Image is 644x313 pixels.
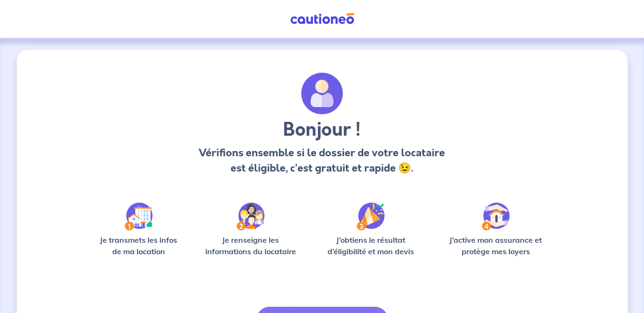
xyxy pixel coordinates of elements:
[317,234,425,257] p: J’obtiens le résultat d’éligibilité et mon devis
[125,203,153,230] img: /static/90a569abe86eec82015bcaae536bd8e6/Step-1.svg
[196,145,448,176] p: Vérifions ensemble si le dossier de votre locataire est éligible, c’est gratuit et rapide 😉.
[196,119,448,141] h3: Bonjour !
[440,234,551,257] p: J’active mon assurance et protège mes loyers
[237,203,264,230] img: /static/c0a346edaed446bb123850d2d04ad552/Step-2.svg
[357,203,385,230] img: /static/f3e743aab9439237c3e2196e4328bba9/Step-3.svg
[93,234,184,257] p: Je transmets les infos de ma location
[301,73,343,115] img: archivate
[200,234,302,257] p: Je renseigne les informations du locataire
[482,203,510,230] img: /static/bfff1cf634d835d9112899e6a3df1a5d/Step-4.svg
[286,13,358,25] img: Cautioneo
